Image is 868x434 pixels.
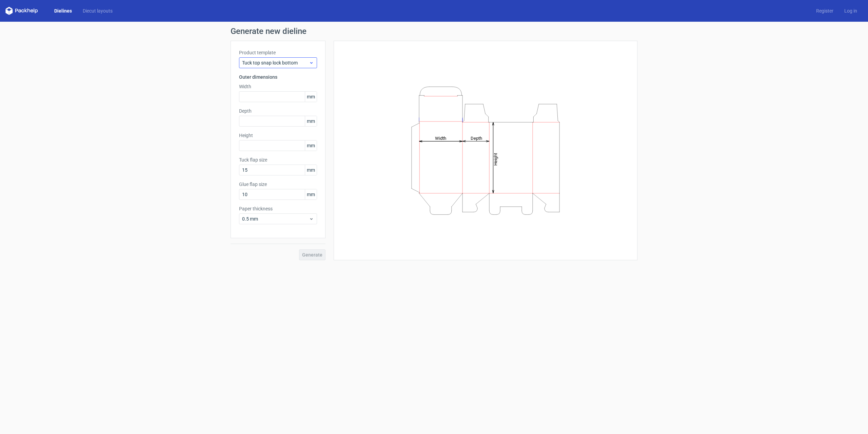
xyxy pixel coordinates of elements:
[239,181,317,188] label: Glue flap size
[239,156,317,163] label: Tuck flap size
[305,116,317,126] span: mm
[231,27,637,35] h1: Generate new dieline
[239,205,317,212] label: Paper thickness
[811,7,839,14] a: Register
[305,92,317,102] span: mm
[242,59,309,66] span: Tuck top snap lock bottom
[49,7,77,14] a: Dielines
[239,83,317,90] label: Width
[471,135,482,140] tspan: Depth
[239,108,317,114] label: Depth
[239,74,317,80] h3: Outer dimensions
[242,215,309,222] span: 0.5 mm
[239,49,317,56] label: Product template
[305,140,317,151] span: mm
[839,7,863,14] a: Log in
[239,132,317,139] label: Height
[493,153,498,165] tspan: Height
[435,135,446,140] tspan: Width
[77,7,118,14] a: Diecut layouts
[305,189,317,200] span: mm
[305,165,317,175] span: mm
